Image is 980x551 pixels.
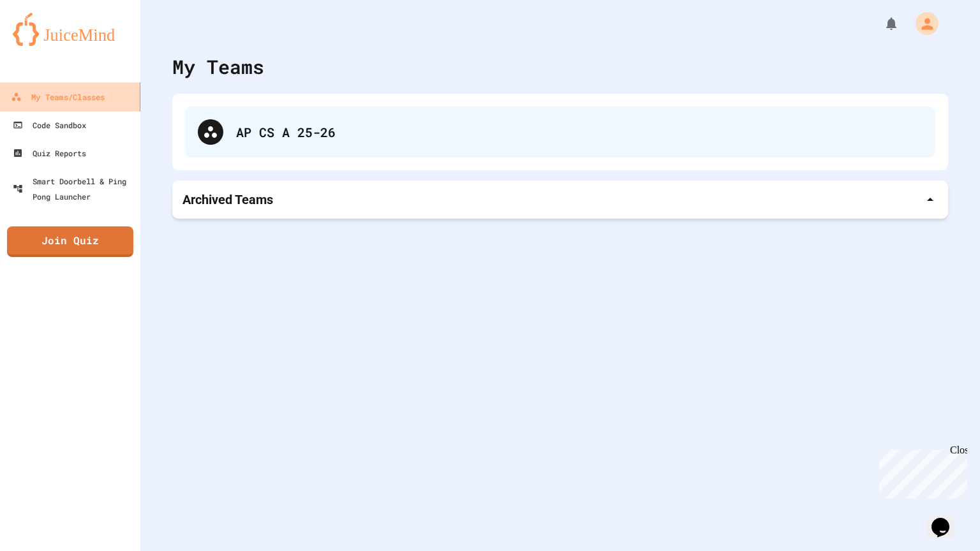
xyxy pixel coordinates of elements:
[13,173,135,204] div: Smart Doorbell & Ping Pong Launcher
[5,5,88,81] div: Chat with us now!Close
[902,9,942,38] div: My Account
[860,13,902,34] div: My Notifications
[13,117,86,133] div: Code Sandbox
[236,122,923,142] div: AP CS A 25-26
[13,13,128,46] img: logo-orange.svg
[13,145,86,161] div: Quiz Reports
[185,107,935,158] div: AP CS A 25-26
[7,226,133,257] a: Join Quiz
[926,500,967,538] iframe: chat widget
[11,89,105,105] div: My Teams/Classes
[172,52,264,81] div: My Teams
[182,191,273,209] p: Archived Teams
[874,444,967,499] iframe: chat widget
